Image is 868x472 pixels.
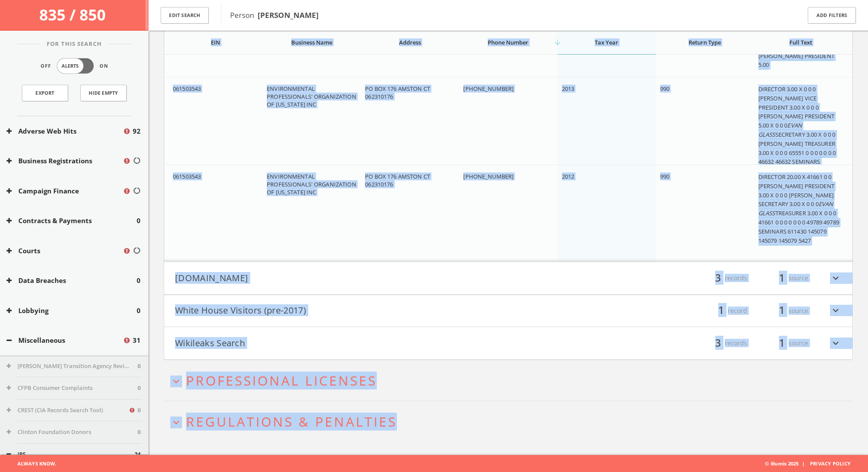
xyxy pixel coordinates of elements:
span: Full Text [789,38,812,46]
em: EVAN [787,121,802,129]
em: GLASS [758,209,775,217]
button: Campaign Finance [7,186,123,196]
div: source [756,271,808,286]
span: Regulations & Penalties [186,413,397,431]
span: [PHONE_NUMBER] [463,172,513,180]
i: expand_more [830,336,841,351]
button: Lobbying [7,306,137,316]
span: 0 [138,384,141,393]
span: 0 [137,276,141,286]
button: Data Breaches [7,276,137,286]
button: Contracts & Payments [7,216,137,226]
button: Courts [7,246,123,256]
button: IRS [7,450,134,459]
button: expand_moreRegulations & Penalties [170,414,853,429]
span: Business Name [291,38,332,46]
i: arrow_downward [553,38,562,47]
div: record [695,303,747,318]
span: Professional Licenses [186,372,377,389]
div: source [756,303,808,318]
span: 0 [138,428,141,437]
span: 1 [775,303,789,318]
span: ENVIRONMENTAL PROFESSIONALS' ORGANIZATION OF [US_STATE] INC [267,85,356,108]
i: expand_more [170,376,182,387]
span: 0 [137,306,141,316]
div: records [695,336,747,351]
button: [PERSON_NAME] Transition Agency Review Teams [7,362,138,371]
button: expand_moreProfessional Licenses [170,373,853,388]
i: expand_more [830,271,841,286]
button: White House Visitors (pre-2017) [175,303,508,318]
span: 2013 [562,85,575,93]
span: PO BOX 176 AMSTON CT 062310176 [365,172,430,188]
span: 990 [660,85,669,93]
span: PO BOX 176 AMSTON CT 062310176 [365,85,430,100]
span: 3 [711,270,725,286]
span: Person [230,10,319,20]
span: 835 / 850 [39,4,109,25]
span: 2012 [562,172,575,180]
span: 31 [133,335,141,345]
a: DIRECTOR 20.00 X 41661 0 0 [PERSON_NAME] PRESIDENT 3.00 X 0 0 0 [PERSON_NAME] SECRETARY 3.00 X 0 ... [758,173,839,246]
span: 1 [775,335,789,351]
button: CFPB Consumer Complaints [7,384,138,393]
span: Tax Year [595,38,618,46]
span: | [799,460,808,467]
button: CREST (CIA Records Search Tool) [7,406,128,415]
button: Business Registrations [7,156,123,166]
span: 061503543 [173,85,201,93]
span: For This Search [40,40,108,48]
button: Adverse Web Hits [7,126,123,136]
span: 0 [137,216,141,226]
span: ENVIRONMENTAL PROFESSIONALS' ORGANIZATION OF [US_STATE] INC [267,172,356,196]
button: Hide Empty [80,85,127,101]
span: 0 [138,406,141,415]
span: 0 [138,362,141,371]
button: Edit Search [161,7,209,24]
span: Address [399,38,421,46]
em: GLASS [758,131,775,138]
span: 1 [714,303,728,318]
a: Privacy Policy [810,460,851,467]
b: [PERSON_NAME] [258,10,319,20]
span: Return Type [689,38,721,46]
i: expand_more [830,303,841,318]
em: EVAN [819,200,834,208]
span: Off [41,62,51,70]
span: 061503543 [173,172,201,180]
span: On [100,62,108,70]
span: [PHONE_NUMBER] [463,85,513,93]
span: Phone Number [488,38,528,46]
span: EIN [211,38,220,46]
a: DIRECTOR 3.00 X 0 0 0 [PERSON_NAME] VICE PRESIDENT 3.00 X 0 0 0 [PERSON_NAME] PRESIDENT 5.00 X 0 ... [758,85,836,167]
span: 1 [775,270,789,286]
button: Wikileaks Search [175,336,508,351]
div: records [695,271,747,286]
button: Add Filters [808,7,856,24]
a: Export [22,85,68,101]
span: 24 [134,450,141,459]
button: [DOMAIN_NAME] [175,271,508,286]
div: source [756,336,808,351]
span: 92 [133,126,141,136]
span: 990 [660,172,669,180]
i: expand_more [170,417,182,428]
button: Clinton Foundation Donors [7,428,138,437]
button: Miscellaneous [7,335,123,345]
span: 3 [711,335,725,351]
